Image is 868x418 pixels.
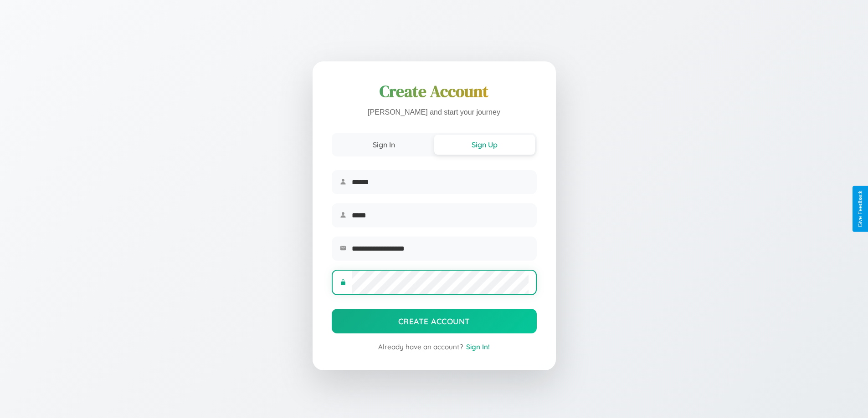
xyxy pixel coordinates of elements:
[332,81,537,102] h1: Create Account
[332,309,537,333] button: Create Account
[857,191,863,227] div: Give Feedback
[466,342,490,351] span: Sign In!
[334,135,434,155] button: Sign In
[332,106,537,119] p: [PERSON_NAME] and start your journey
[332,342,537,351] div: Already have an account?
[434,135,535,155] button: Sign Up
